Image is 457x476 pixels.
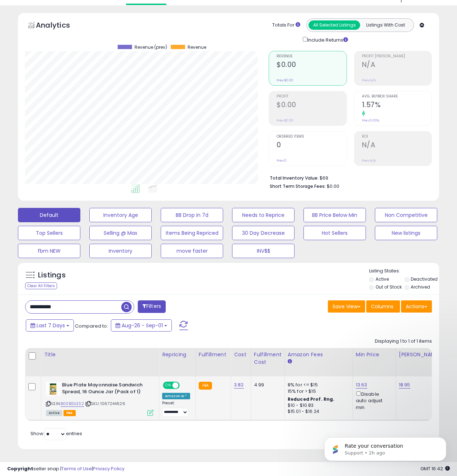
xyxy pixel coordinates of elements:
[314,422,457,472] iframe: Intercom notifications message
[254,351,282,366] div: Fulfillment Cost
[162,401,190,417] div: Preset:
[277,118,293,123] small: Prev: $0.00
[89,226,152,240] button: Selling @ Max
[232,226,295,240] button: 30 Day Decrease
[360,20,411,30] button: Listings With Cost
[399,351,442,358] div: [PERSON_NAME]
[26,319,74,332] button: Last 7 Days
[89,244,152,258] button: Inventory
[277,61,347,70] h2: $0.00
[162,393,190,399] div: Amazon AI *
[288,358,292,365] small: Amazon Fees.
[161,244,223,258] button: move faster
[44,351,156,358] div: Title
[362,95,432,99] span: Avg. Buybox Share
[36,20,84,32] h5: Analytics
[61,465,92,472] a: Terms of Use
[356,381,367,389] a: 13.63
[37,322,65,329] span: Last 7 Days
[30,430,82,437] span: Show: entries
[399,381,410,389] a: 18.95
[411,284,430,290] label: Archived
[62,382,149,397] b: Blue Plate Mayonnaise Sandwich Spread, 16 Ounce Jar (Pack of 1)
[75,323,108,329] span: Compared to:
[277,141,347,151] h2: 0
[272,22,300,29] div: Totals For
[25,282,57,289] div: Clear All Filters
[308,20,360,30] button: All Selected Listings
[401,300,432,313] button: Actions
[46,382,154,415] div: ASIN:
[277,95,347,99] span: Profit
[288,382,347,388] div: 8% for <= $15
[270,183,326,189] b: Short Term Storage Fees:
[161,208,223,222] button: BB Drop in 7d
[376,284,402,290] label: Out of Stock
[362,54,432,58] span: Profit [PERSON_NAME]
[288,351,350,358] div: Amazon Fees
[179,382,190,389] span: OFF
[162,351,193,358] div: Repricing
[356,351,393,358] div: Min Price
[303,208,366,222] button: BB Price Below Min
[135,45,167,50] span: Revenue (prev)
[188,45,206,50] span: Revenue
[232,244,295,258] button: INV$$
[362,158,376,163] small: Prev: N/A
[362,118,379,123] small: Prev: 0.00%
[161,226,223,240] button: Items Being Repriced
[232,208,295,222] button: Needs to Reprice
[85,401,125,406] span: | SKU: 1067244626
[328,300,365,313] button: Save View
[356,390,390,411] div: Disable auto adjust min
[93,465,124,472] a: Privacy Policy
[375,338,432,345] div: Displaying 1 to 1 of 1 items
[297,35,357,44] div: Include Returns
[411,276,438,282] label: Deactivated
[38,270,66,280] h5: Listings
[7,466,124,472] div: seller snap | |
[270,175,319,181] b: Total Inventory Value:
[366,300,400,313] button: Columns
[362,78,376,82] small: Prev: N/A
[277,78,293,82] small: Prev: $0.00
[277,54,347,58] span: Revenue
[138,300,166,313] button: Filters
[375,208,437,222] button: Non Competitive
[234,381,244,389] a: 3.82
[111,319,172,332] button: Aug-26 - Sep-01
[63,410,76,416] span: FBA
[61,401,84,407] a: B00BS1LES2
[362,141,432,151] h2: N/A
[303,226,366,240] button: Hot Sellers
[234,351,248,358] div: Cost
[254,382,279,388] div: 4.99
[18,244,80,258] button: fbm NEW
[362,61,432,70] h2: N/A
[7,465,33,472] strong: Copyright
[376,276,389,282] label: Active
[18,208,80,222] button: Default
[277,135,347,139] span: Ordered Items
[199,382,212,390] small: FBA
[199,351,228,358] div: Fulfillment
[362,101,432,110] h2: 1.57%
[371,303,394,310] span: Columns
[18,226,80,240] button: Top Sellers
[270,173,427,182] li: $69
[277,101,347,110] h2: $0.00
[46,410,62,416] span: All listings currently available for purchase on Amazon
[122,322,163,329] span: Aug-26 - Sep-01
[288,388,347,395] div: 15% for > $15
[164,382,173,389] span: ON
[327,183,339,190] span: $0.00
[46,382,60,396] img: 41akj5MFiPL._SL40_.jpg
[375,226,437,240] button: New listings
[277,158,287,163] small: Prev: 0
[288,403,347,409] div: $10 - $10.83
[89,208,152,222] button: Inventory Age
